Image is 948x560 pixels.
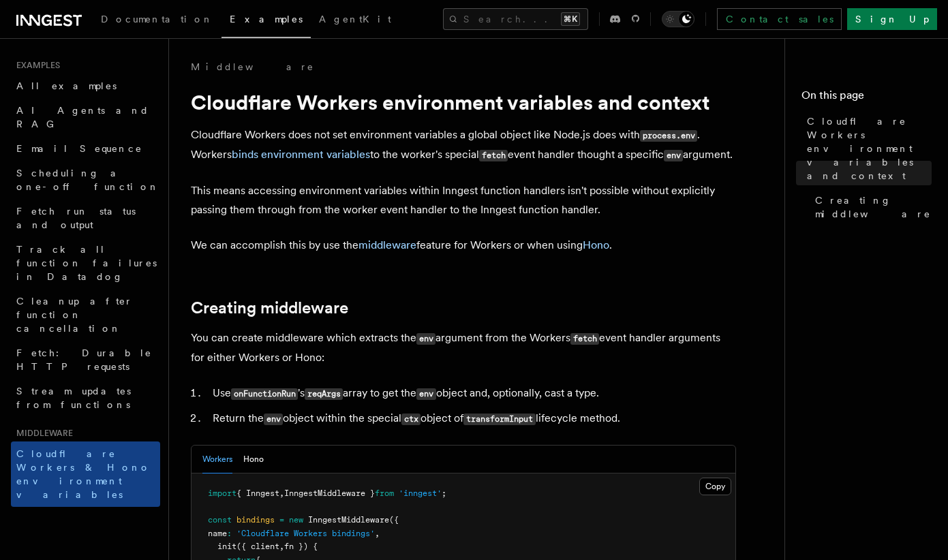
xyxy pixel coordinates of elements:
h4: On this page [801,87,932,109]
span: const [208,515,232,525]
span: { Inngest [236,488,279,498]
h1: Cloudflare Workers environment variables and context [191,90,736,114]
code: env [664,150,683,161]
button: Toggle dark mode [662,11,694,27]
button: Hono [243,446,264,473]
a: Track all function failures in Datadog [11,237,160,289]
a: Documentation [93,4,221,37]
span: from [375,488,394,498]
a: Examples [221,4,311,38]
a: Creating middleware [191,298,348,317]
li: Return the object within the special object of lifecycle method. [209,409,736,429]
span: AgentKit [319,14,391,25]
a: Contact sales [717,8,842,30]
a: All examples [11,74,160,98]
p: This means accessing environment variables within Inngest function handlers isn't possible withou... [191,181,736,219]
a: Sign Up [847,8,937,30]
li: Use 's array to get the object and, optionally, cast a type. [209,384,736,403]
p: Cloudflare Workers does not set environment variables a global object like Node.js does with . Wo... [191,125,736,165]
span: 'Cloudflare Workers bindings' [236,529,375,538]
a: AI Agents and RAG [11,98,160,136]
a: Creating middleware [810,188,932,226]
span: , [279,488,284,498]
span: Cleanup after function cancellation [16,296,133,334]
a: middleware [358,238,416,251]
code: env [264,414,283,425]
code: onFunctionRun [231,388,298,400]
span: ({ client [236,542,279,551]
span: Stream updates from functions [16,386,131,410]
span: Cloudflare Workers & Hono environment variables [16,448,151,500]
span: AI Agents and RAG [16,105,149,129]
span: fn }) { [284,542,318,551]
a: binds environment variables [232,148,370,161]
kbd: ⌘K [561,12,580,26]
a: Email Sequence [11,136,160,161]
a: Middleware [191,60,315,74]
code: env [416,388,435,400]
span: Creating middleware [815,193,932,221]
span: 'inngest' [399,488,442,498]
a: Scheduling a one-off function [11,161,160,199]
span: Fetch: Durable HTTP requests [16,347,152,372]
button: Workers [202,446,232,473]
span: InngestMiddleware } [284,488,375,498]
span: Examples [230,14,303,25]
span: init [217,542,236,551]
span: , [375,529,380,538]
span: ; [442,488,446,498]
button: Search...⌘K [443,8,588,30]
span: : [227,529,232,538]
a: Hono [583,238,609,251]
code: env [416,333,435,345]
span: new [289,515,303,525]
a: Fetch: Durable HTTP requests [11,341,160,379]
a: Stream updates from functions [11,379,160,417]
span: Examples [11,60,60,71]
code: transformInput [463,414,535,425]
span: Cloudflare Workers environment variables and context [807,114,932,183]
span: All examples [16,80,117,91]
span: , [279,542,284,551]
p: We can accomplish this by use the feature for Workers or when using . [191,236,736,255]
span: name [208,529,227,538]
a: AgentKit [311,4,399,37]
a: Cloudflare Workers environment variables and context [801,109,932,188]
span: Track all function failures in Datadog [16,244,157,282]
span: Documentation [101,14,213,25]
span: ({ [389,515,399,525]
p: You can create middleware which extracts the argument from the Workers event handler arguments fo... [191,328,736,367]
a: Cleanup after function cancellation [11,289,160,341]
code: fetch [479,150,508,161]
span: Scheduling a one-off function [16,168,159,192]
code: fetch [570,333,599,345]
span: Email Sequence [16,143,142,154]
span: Middleware [11,428,73,439]
a: Cloudflare Workers & Hono environment variables [11,441,160,507]
button: Copy [699,478,731,495]
span: = [279,515,284,525]
code: ctx [401,414,421,425]
span: Fetch run status and output [16,206,136,230]
code: process.env [640,130,697,142]
span: InngestMiddleware [308,515,389,525]
span: bindings [236,515,275,525]
span: import [208,488,236,498]
code: reqArgs [305,388,343,400]
a: Fetch run status and output [11,199,160,237]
